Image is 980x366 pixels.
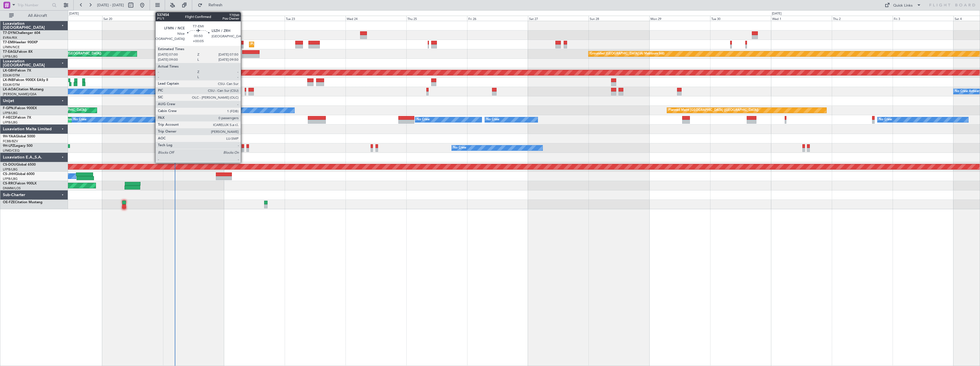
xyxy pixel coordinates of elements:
div: Grounded [GEOGRAPHIC_DATA] (Al Maktoum Intl) [590,50,664,58]
a: LFMN/NCE [3,45,20,49]
span: 9H-LPZ [3,144,14,148]
a: LX-AOACitation Mustang [3,88,44,91]
a: F-GPNJFalcon 900EX [3,107,37,110]
div: No Crew [205,106,218,115]
div: Fri 26 [467,16,528,21]
div: Fri 19 [41,16,102,21]
a: LFPB/LBG [3,167,18,172]
div: [DATE] [69,11,79,16]
div: No Crew [879,115,892,124]
span: Refresh [204,3,228,7]
div: No Crew [486,115,499,124]
button: All Aircraft [6,11,62,20]
a: DNMM/LOS [3,186,21,190]
span: LX-INB [3,78,14,82]
a: T7-DYNChallenger 604 [3,31,40,35]
div: [DATE] [772,11,782,16]
a: LX-INBFalcon 900EX EASy II [3,78,48,82]
div: Tue 30 [710,16,771,21]
a: EVRA/RIX [3,36,17,40]
div: Wed 1 [771,16,832,21]
span: F-HECD [3,116,15,119]
div: Wed 24 [346,16,406,21]
div: Mon 29 [649,16,710,21]
a: LFPB/LBG [3,177,18,181]
span: T7-EMI [3,41,14,44]
div: Quick Links [893,3,913,9]
div: No Crew [453,144,466,152]
a: CS-JHHGlobal 6000 [3,172,35,176]
span: CS-JHH [3,172,15,176]
a: LFPB/LBG [3,54,18,59]
div: Sat 27 [528,16,589,21]
a: FCBB/BZV [3,139,18,143]
span: [DATE] - [DATE] [97,3,124,8]
div: Mon 22 [224,16,285,21]
span: LX-AOA [3,88,16,91]
span: CS-DOU [3,163,16,166]
input: Trip Number [17,1,50,9]
span: 9H-YAA [3,135,16,138]
div: Planned Maint [GEOGRAPHIC_DATA] ([GEOGRAPHIC_DATA]) [668,106,758,115]
a: OE-FZECitation Mustang [3,201,43,204]
a: LFPB/LBG [3,111,18,115]
a: 9H-YAAGlobal 5000 [3,135,35,138]
span: T7-DYN [3,31,16,35]
div: Planned Maint [GEOGRAPHIC_DATA] [251,40,305,49]
a: 9H-LPZLegacy 500 [3,144,33,148]
span: LX-GBH [3,69,15,72]
button: Quick Links [882,1,924,10]
div: No Crew [73,115,87,124]
a: CS-RRCFalcon 900LX [3,182,37,185]
a: [PERSON_NAME]/QSA [3,92,37,96]
div: Tue 23 [285,16,346,21]
div: Fri 3 [893,16,953,21]
div: Sat 20 [102,16,163,21]
div: Thu 2 [832,16,893,21]
span: All Aircraft [15,14,60,18]
div: Sun 28 [589,16,649,21]
a: LFPB/LBG [3,120,18,125]
div: Sun 21 [163,16,224,21]
span: OE-FZE [3,201,15,204]
a: T7-EMIHawker 900XP [3,41,38,44]
a: T7-EAGLFalcon 8X [3,50,33,54]
span: CS-RRC [3,182,15,185]
button: Refresh [195,1,229,10]
a: LFMD/CEQ [3,149,19,153]
a: CS-DOUGlobal 6500 [3,163,36,166]
div: Thu 25 [406,16,467,21]
a: F-HECDFalcon 7X [3,116,31,119]
a: EDLW/DTM [3,73,20,78]
a: LX-GBHFalcon 7X [3,69,31,72]
span: F-GPNJ [3,107,15,110]
span: T7-EAGL [3,50,17,54]
div: No Crew [417,115,430,124]
a: EDLW/DTM [3,83,20,87]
